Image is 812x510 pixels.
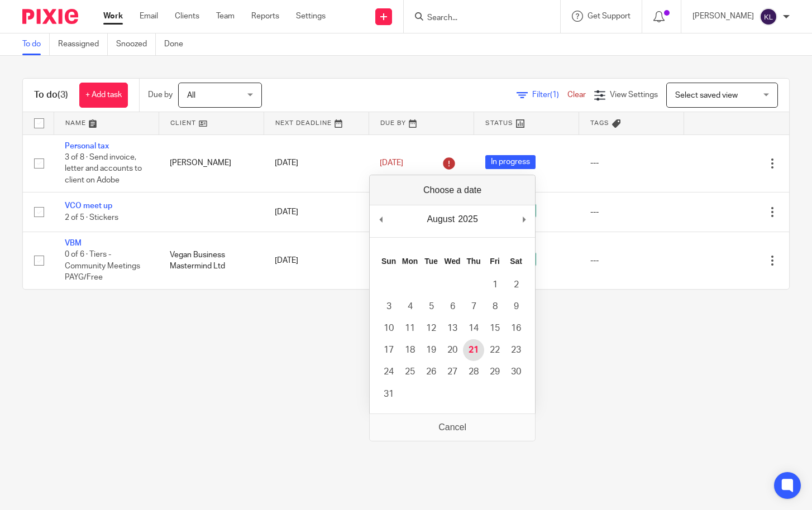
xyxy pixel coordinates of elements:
[463,339,484,361] button: 21
[399,296,421,317] button: 4
[505,274,527,296] button: 2
[58,90,68,99] span: (3)
[65,239,82,247] a: VBM
[140,11,158,22] a: Email
[399,361,421,383] button: 25
[103,11,123,22] a: Work
[187,92,195,99] span: All
[264,134,369,192] td: [DATE]
[610,91,658,99] span: View Settings
[421,339,442,361] button: 19
[65,251,140,282] span: 0 of 6 · Tiers - Community Meetings PAYG/Free
[402,257,418,266] abbr: Monday
[65,202,112,210] a: VCO meet up
[505,339,527,361] button: 23
[760,8,777,26] img: svg%3E
[463,317,484,339] button: 14
[590,255,673,266] div: ---
[463,361,484,383] button: 28
[518,211,529,228] button: Next Month
[378,339,399,361] button: 17
[484,274,505,296] button: 1
[164,33,192,55] a: Done
[79,83,128,108] a: + Add task
[550,91,559,99] span: (1)
[296,11,326,22] a: Settings
[251,11,279,22] a: Reports
[116,33,156,55] a: Snoozed
[485,155,536,169] span: In progress
[442,296,463,317] button: 6
[380,159,403,167] span: [DATE]
[421,361,442,383] button: 26
[425,211,456,228] div: August
[484,339,505,361] button: 22
[159,232,264,289] td: Vegan Business Mastermind Ltd
[587,12,631,20] span: Get Support
[484,361,505,383] button: 29
[463,296,484,317] button: 7
[264,232,369,289] td: [DATE]
[505,317,527,339] button: 16
[65,142,109,150] a: Personal tax
[484,296,505,317] button: 8
[399,339,421,361] button: 18
[148,89,173,100] p: Due by
[590,157,673,169] div: ---
[692,11,754,22] p: [PERSON_NAME]
[675,92,738,99] span: Select saved view
[378,383,399,405] button: 31
[590,206,673,218] div: ---
[65,214,118,222] span: 2 of 5 · Stickers
[442,317,463,339] button: 13
[216,11,235,22] a: Team
[456,211,480,228] div: 2025
[375,211,386,228] button: Previous Month
[378,317,399,339] button: 10
[505,361,527,383] button: 30
[424,257,438,266] abbr: Tuesday
[421,296,442,317] button: 5
[484,317,505,339] button: 15
[378,361,399,383] button: 24
[65,153,142,184] span: 3 of 8 · Send invoice, letter and accounts to client on Adobe
[466,257,480,266] abbr: Thursday
[505,296,527,317] button: 9
[22,9,78,24] img: Pixie
[442,361,463,383] button: 27
[264,192,369,232] td: [DATE]
[421,317,442,339] button: 12
[159,134,264,192] td: [PERSON_NAME]
[510,257,522,266] abbr: Saturday
[34,89,68,101] h1: To do
[378,296,399,317] button: 3
[22,33,50,55] a: To do
[532,91,567,99] span: Filter
[399,317,421,339] button: 11
[426,13,527,23] input: Search
[175,11,199,22] a: Clients
[445,257,461,266] abbr: Wednesday
[58,33,108,55] a: Reassigned
[590,120,609,126] span: Tags
[442,339,463,361] button: 20
[567,91,586,99] a: Clear
[381,257,396,266] abbr: Sunday
[490,257,500,266] abbr: Friday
